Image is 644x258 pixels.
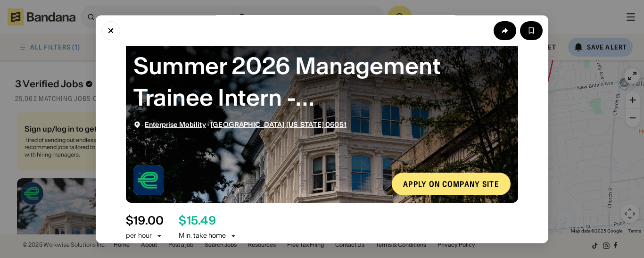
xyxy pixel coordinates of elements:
[126,231,152,241] div: per hour
[101,21,120,40] button: Close
[133,165,164,195] img: Enterprise Mobility logo
[145,120,347,128] div: ·
[179,231,237,241] div: Min. take home
[211,120,347,128] span: [GEOGRAPHIC_DATA] [US_STATE] 06051
[145,120,206,128] span: Enterprise Mobility
[403,180,499,187] div: Apply on company site
[133,50,511,113] div: Summer 2026 Management Trainee Intern - New Britain/Middletown/Newington, CT
[126,214,164,227] div: $ 19.00
[179,214,215,227] div: $ 15.49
